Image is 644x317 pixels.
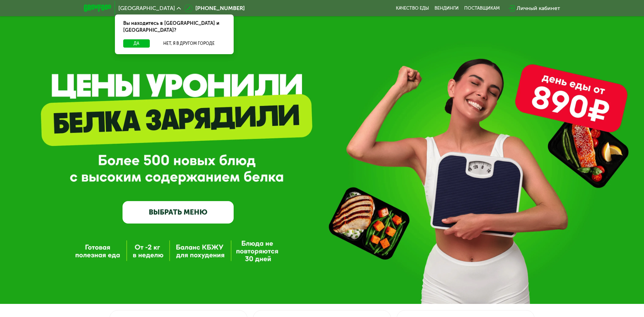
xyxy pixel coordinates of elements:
[396,6,429,11] a: Качество еды
[435,6,459,11] a: Вендинги
[464,6,500,11] div: поставщикам
[123,201,234,224] a: ВЫБРАТЬ МЕНЮ
[153,39,225,48] button: Нет, я в другом городе
[115,14,234,39] div: Вы находитесь в [GEOGRAPHIC_DATA] и [GEOGRAPHIC_DATA]?
[123,39,150,48] button: Да
[118,6,175,11] span: [GEOGRAPHIC_DATA]
[517,4,560,12] div: Личный кабинет
[184,4,245,12] a: [PHONE_NUMBER]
